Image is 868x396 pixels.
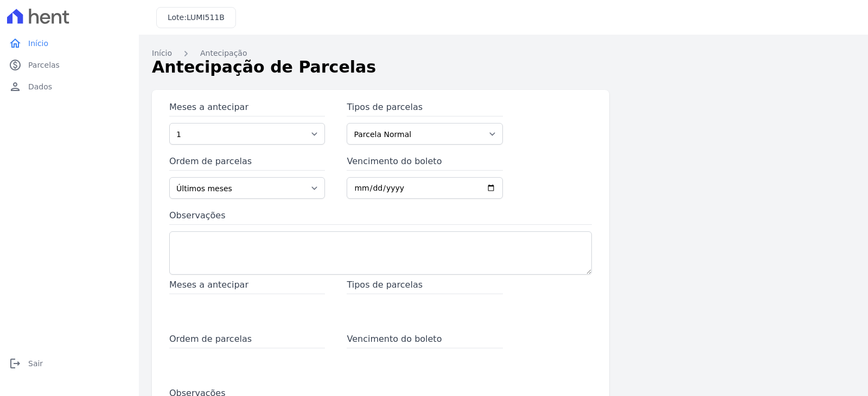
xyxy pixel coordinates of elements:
[152,48,172,59] a: Início
[9,357,22,370] i: logout
[200,48,247,59] a: Antecipação
[9,59,22,72] i: paid
[28,81,52,92] span: Dados
[169,155,325,171] label: Ordem de parcelas
[28,358,43,369] span: Sair
[347,155,502,171] label: Vencimento do boleto
[169,333,325,348] span: Ordem de parcelas
[28,38,48,49] span: Início
[347,333,502,348] span: Vencimento do boleto
[187,13,225,22] span: LUMI511B
[169,278,325,294] span: Meses a antecipar
[4,353,135,374] a: logoutSair
[28,60,60,70] span: Parcelas
[168,12,225,23] h3: Lote:
[169,101,325,116] label: Meses a antecipar
[347,101,502,116] label: Tipos de parcelas
[4,33,135,54] a: homeInício
[9,37,22,50] i: home
[4,76,135,98] a: personDados
[152,48,855,59] nav: Breadcrumb
[4,54,135,76] a: paidParcelas
[9,80,22,93] i: person
[169,209,592,225] label: Observações
[347,278,502,294] span: Tipos de parcelas
[152,55,855,79] h1: Antecipação de Parcelas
